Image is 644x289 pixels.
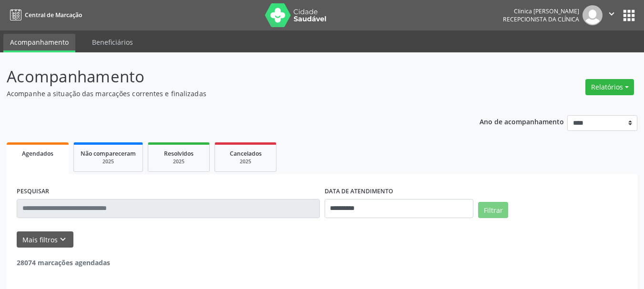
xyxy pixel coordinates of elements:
button: Relatórios [585,79,634,95]
div: Clinica [PERSON_NAME] [503,7,579,15]
button: apps [621,7,637,24]
span: Central de Marcação [25,11,82,19]
label: PESQUISAR [17,184,49,199]
div: 2025 [222,158,269,165]
a: Beneficiários [85,34,140,50]
button:  [603,5,621,25]
span: Recepcionista da clínica [503,15,579,23]
strong: 28074 marcações agendadas [17,258,110,267]
p: Acompanhe a situação das marcações correntes e finalizadas [7,89,448,99]
p: Ano de acompanhamento [480,115,564,127]
a: Acompanhamento [3,34,75,52]
span: Não compareceram [81,149,136,158]
div: 2025 [155,158,203,165]
p: Acompanhamento [7,65,448,89]
label: DATA DE ATENDIMENTO [325,184,393,199]
img: img [583,5,603,25]
button: Mais filtroskeyboard_arrow_down [17,231,73,248]
a: Central de Marcação [7,7,82,23]
i:  [606,9,617,19]
i: keyboard_arrow_down [58,234,68,245]
span: Cancelados [230,149,262,158]
button: Filtrar [478,202,508,218]
span: Resolvidos [164,149,194,158]
div: 2025 [81,158,136,165]
span: Agendados [22,149,53,158]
